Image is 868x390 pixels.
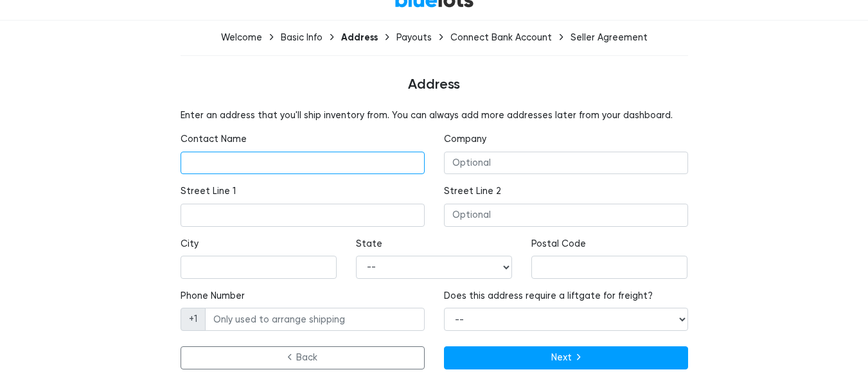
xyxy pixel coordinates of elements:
label: Does this address require a liftgate for freight? [444,289,653,303]
label: City [181,237,199,251]
label: State [356,237,382,251]
button: Next [444,346,688,369]
label: Postal Code [531,237,586,251]
p: Enter an address that you'll ship inventory from. You can always add more addresses later from yo... [181,109,688,123]
input: Optional [444,152,688,175]
a: Back [181,346,425,369]
label: Company [444,132,486,146]
div: Connect Bank Account [450,32,552,43]
div: Address [341,31,378,43]
div: Basic Info [281,32,323,43]
label: Street Line 1 [181,184,236,199]
span: +1 [181,308,206,331]
h4: Address [49,76,820,93]
label: Street Line 2 [444,184,501,199]
input: Optional [444,204,688,227]
label: Phone Number [181,289,245,303]
label: Contact Name [181,132,247,146]
div: Payouts [396,32,432,43]
div: Seller Agreement [571,32,648,43]
div: Welcome [221,32,262,43]
input: Only used to arrange shipping [205,308,425,331]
